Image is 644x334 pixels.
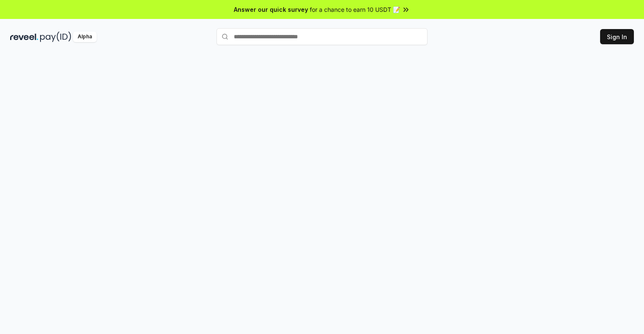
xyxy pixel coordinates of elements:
[234,5,308,14] span: Answer our quick survey
[40,32,71,42] img: pay_id
[73,32,97,42] div: Alpha
[600,29,634,44] button: Sign In
[310,5,400,14] span: for a chance to earn 10 USDT 📝
[10,32,38,42] img: reveel_dark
